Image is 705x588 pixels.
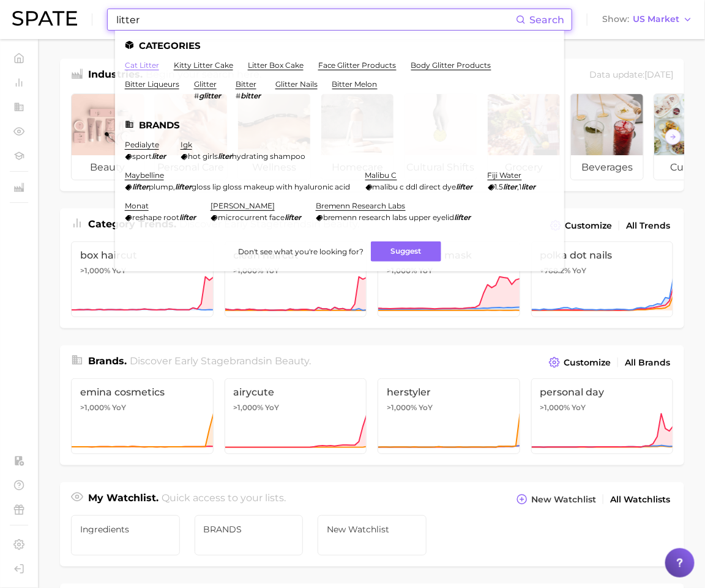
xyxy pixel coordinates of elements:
a: clean haircut>1,000% YoY [225,241,367,317]
span: bremenn research labs upper eyelid [323,213,455,222]
span: All Brands [625,358,670,368]
h1: My Watchlist. [88,491,159,508]
button: Suggest [371,241,441,262]
button: New Watchlist [513,491,599,508]
a: igk [181,140,192,149]
a: personal day>1,000% YoY [531,378,674,454]
button: Customize [547,217,615,234]
a: herstyler>1,000% YoY [378,378,520,454]
span: >1,000% [234,266,264,275]
a: face glitter products [318,61,397,70]
button: Scroll Right [665,129,681,145]
div: , [125,182,351,191]
span: # [194,91,199,100]
span: emina cosmetics [80,386,204,398]
span: reshape root [132,213,179,222]
span: US Market [633,16,679,23]
span: sport [132,152,152,161]
em: lifter [285,213,301,222]
div: , [488,182,536,191]
span: microcurrent face [218,213,285,222]
a: beauty [71,94,144,180]
span: hydrating shampoo [232,152,305,161]
span: Discover Early Stage brands in . [130,355,311,367]
em: lifter [455,213,471,222]
a: airycute>1,000% YoY [225,378,367,454]
span: >1,000% [387,403,417,412]
a: glitter nails [275,79,318,89]
span: Customize [565,221,612,231]
li: Categories [125,40,554,51]
span: New Watchlist [531,494,596,505]
a: cat litter [125,61,159,70]
a: kitty litter cake [174,61,233,70]
span: polka dot nails [540,249,665,261]
em: lifter [179,213,196,222]
span: box haircut [80,249,204,261]
span: All Watchlists [610,494,670,505]
em: liter [218,152,232,161]
span: >1,000% [234,403,264,412]
span: YoY [419,403,433,413]
a: All Watchlists [607,491,673,508]
a: fiji water [488,171,522,180]
a: glitter [194,79,217,89]
span: gloss lip gloss makeup with hyaluronic acid [192,182,351,191]
span: >1,000% [80,266,110,275]
span: Don't see what you're looking for? [238,247,364,256]
em: liter [152,152,166,161]
span: Category Trends . [88,218,176,230]
span: 1.5 [495,182,504,191]
span: malibu c ddl direct dye [373,182,457,191]
a: [PERSON_NAME] [211,201,275,210]
span: >1,000% [387,266,417,275]
a: New Watchlist [318,515,427,556]
em: liter [504,182,518,191]
span: Brands . [88,355,127,367]
span: >1,000% [540,403,570,412]
span: >1,000% [80,403,110,412]
span: personal day [540,386,665,398]
span: Customize [564,358,611,368]
a: beverages [570,94,644,180]
a: polka dot nails+768.2% YoY [531,241,674,317]
a: bitter liqueurs [125,79,179,89]
span: 1 [520,182,522,191]
em: glitter [199,91,221,100]
button: ShowUS Market [599,12,696,28]
span: Show [602,16,629,23]
span: beauty [72,155,144,180]
li: Brands [125,120,554,130]
em: lifter [175,182,192,191]
a: bremenn research labs [316,201,406,210]
span: All Trends [626,221,670,231]
span: YoY [112,403,126,413]
span: beverages [571,155,643,180]
em: liter [522,182,536,191]
a: litter box cake [248,61,304,70]
a: purple hair mask>1,000% YoY [378,241,520,317]
span: plump [149,182,173,191]
span: YoY [572,403,586,413]
input: Search here for a brand, industry, or ingredient [115,9,516,30]
em: lifter [132,182,149,191]
em: bitter [241,91,261,100]
a: bitter melon [332,79,378,89]
a: emina cosmetics>1,000% YoY [71,378,214,454]
a: maybelline [125,171,164,180]
a: box haircut>1,000% YoY [71,241,214,317]
h1: Industries. [88,67,143,84]
a: All Brands [622,355,673,371]
a: Ingredients [71,515,180,556]
span: hot girls [188,152,218,161]
span: Search [529,14,564,26]
span: YoY [266,403,280,413]
a: body glitter products [411,61,491,70]
span: BRANDS [204,524,294,534]
img: SPATE [12,11,77,26]
a: monat [125,201,149,210]
button: Customize [546,354,614,371]
a: All Trends [623,218,673,234]
span: +768.2% [540,266,571,275]
span: New Watchlist [327,524,417,534]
